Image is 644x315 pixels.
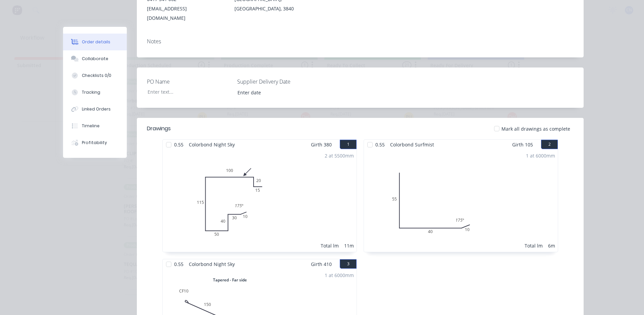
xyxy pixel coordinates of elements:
[63,118,127,134] button: Timeline
[63,34,127,50] button: Order details
[82,89,100,95] div: Tracking
[63,67,127,84] button: Checklists 0/0
[63,84,127,101] button: Tracking
[325,152,354,159] div: 2 at 5500mm
[147,125,171,133] div: Drawings
[186,140,237,149] span: Colorbond Night Sky
[548,242,555,249] div: 6m
[344,242,354,249] div: 11m
[63,101,127,118] button: Linked Orders
[82,39,110,45] div: Order details
[541,140,558,149] button: 2
[325,272,354,279] div: 1 at 6000mm
[147,38,574,45] div: Notes
[321,242,339,249] div: Total lm
[147,4,224,23] div: [EMAIL_ADDRESS][DOMAIN_NAME]
[82,123,100,129] div: Timeline
[512,140,533,149] span: Girth 105
[364,149,558,252] div: 0554010175º1 at 6000mmTotal lm6m
[526,152,555,159] div: 1 at 6000mm
[82,140,107,146] div: Profitability
[63,134,127,151] button: Profitability
[171,140,186,149] span: 0.55
[171,259,186,269] span: 0.55
[237,78,321,86] label: Supplier Delivery Date
[147,78,231,86] label: PO Name
[311,140,332,149] span: Girth 380
[501,125,570,132] span: Mark all drawings as complete
[373,140,387,149] span: 0.55
[340,140,357,149] button: 1
[82,56,108,62] div: Collaborate
[82,73,111,79] div: Checklists 0/0
[525,242,543,249] div: Total lm
[163,149,357,252] div: 0103040501151002015175º2 at 5500mmTotal lm11m
[387,140,437,149] span: Colorbond Surfmist
[63,50,127,67] button: Collaborate
[233,87,316,97] input: Enter date
[186,259,237,269] span: Colorbond Night Sky
[82,106,111,112] div: Linked Orders
[340,259,357,269] button: 3
[311,259,332,269] span: Girth 410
